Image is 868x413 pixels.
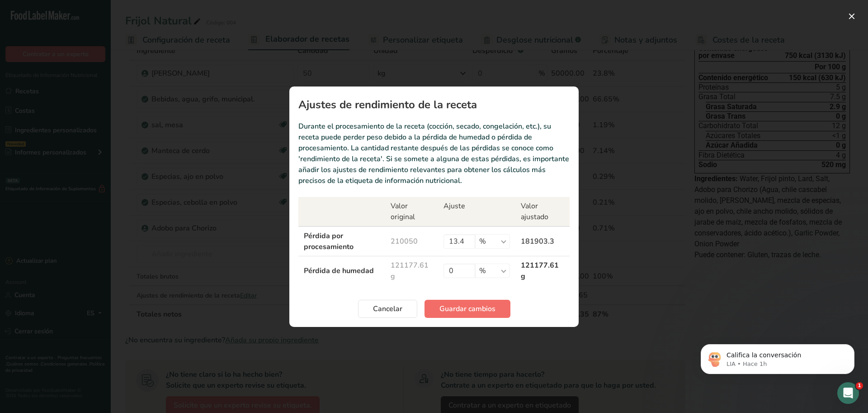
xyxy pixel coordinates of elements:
span: 1 [856,382,863,389]
iframe: Intercom notifications mensaje [687,325,868,389]
iframe: Intercom live chat [837,382,859,404]
td: 210050 [385,226,438,256]
h1: Ajustes de rendimiento de la receta [298,99,570,110]
th: Ajuste [438,197,515,226]
th: Valor ajustado [515,197,570,226]
span: Guardar cambios [439,303,495,314]
button: Cancelar [358,300,417,318]
td: 121177.61 g [515,256,570,285]
td: 181903.3 [515,226,570,256]
th: Valor original [385,197,438,226]
td: Pérdida por procesamiento [298,226,385,256]
p: Durante el procesamiento de la receta (cocción, secado, congelación, etc.), su receta puede perde... [298,121,570,186]
td: 121177.61 g [385,256,438,285]
span: Cancelar [373,303,402,314]
button: Guardar cambios [425,300,510,318]
td: Pérdida de humedad [298,256,385,285]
